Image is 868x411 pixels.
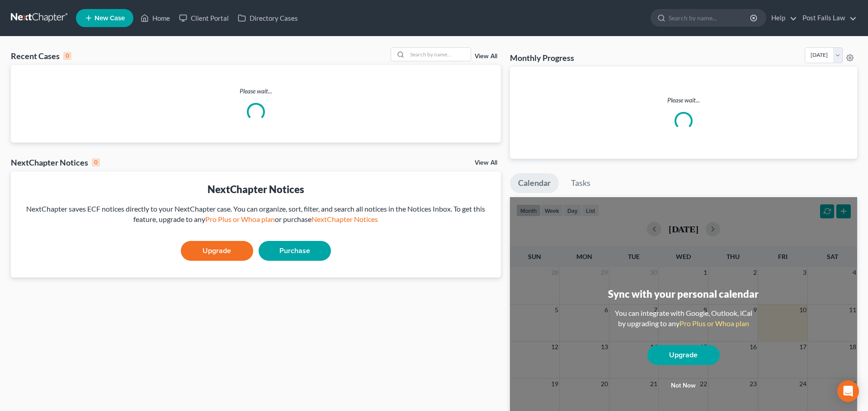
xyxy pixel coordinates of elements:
a: View All [475,160,497,166]
div: NextChapter saves ECF notices directly to your NextChapter case. You can organize, sort, filter, ... [18,204,494,225]
input: Search by name... [407,48,471,61]
a: Upgrade [181,241,253,261]
a: Pro Plus or Whoa plan [679,319,749,328]
input: Search by name... [669,9,751,26]
div: 0 [92,158,100,166]
div: NextChapter Notices [11,157,100,168]
p: Please wait... [517,96,850,105]
a: Calendar [510,173,559,193]
a: View All [475,53,497,60]
button: Not now [647,377,720,395]
a: Client Portal [175,10,233,26]
div: NextChapter Notices [18,182,494,196]
a: Upgrade [647,345,720,365]
div: Sync with your personal calendar [608,287,759,301]
div: 0 [63,52,71,60]
p: Please wait... [11,87,501,96]
a: Pro Plus or Whoa plan [205,215,275,223]
a: Tasks [563,173,599,193]
a: Post Falls Law [798,10,857,26]
a: NextChapter Notices [311,215,378,223]
div: You can integrate with Google, Outlook, iCal by upgrading to any [611,308,756,329]
h3: Monthly Progress [510,52,574,63]
a: Home [136,10,175,26]
a: Purchase [259,241,331,261]
a: Help [767,10,797,26]
a: Directory Cases [233,10,302,26]
div: Open Intercom Messenger [837,380,859,402]
div: Recent Cases [11,51,71,61]
span: New Case [94,15,125,22]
